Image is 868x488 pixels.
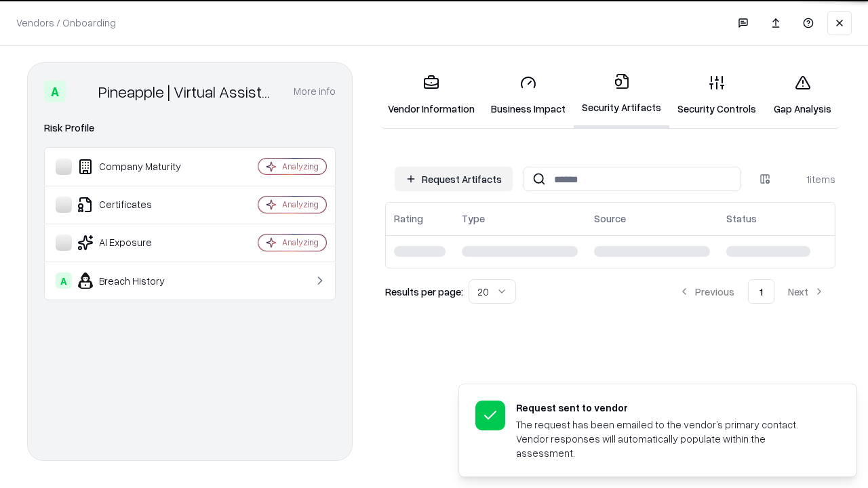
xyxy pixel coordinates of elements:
div: Company Maturity [56,159,218,175]
div: Type [462,211,485,226]
div: 1 items [781,172,835,186]
div: Analyzing [282,161,319,172]
div: A [56,272,72,289]
button: 1 [748,279,774,304]
button: Request Artifacts [395,167,513,191]
p: Vendors / Onboarding [16,16,116,30]
a: Business Impact [483,64,574,127]
div: Pineapple | Virtual Assistant Agency [98,81,277,102]
div: Analyzing [282,237,319,248]
a: Vendor Information [380,64,483,127]
div: Rating [394,211,423,226]
div: Source [594,211,626,226]
div: AI Exposure [56,235,218,251]
div: A [44,81,66,102]
div: Analyzing [282,199,319,210]
div: Certificates [56,197,218,213]
div: Request sent to vendor [516,401,824,415]
div: Breach History [56,272,218,289]
a: Security Controls [669,64,764,127]
a: Gap Analysis [764,64,841,127]
nav: pagination [668,279,835,304]
img: Pineapple | Virtual Assistant Agency [71,81,93,102]
a: Security Artifacts [574,62,669,128]
div: Status [726,211,757,226]
p: Results per page: [385,285,463,299]
div: The request has been emailed to the vendor’s primary contact. Vendor responses will automatically... [516,418,824,460]
div: Risk Profile [44,120,336,136]
button: More info [294,79,336,104]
